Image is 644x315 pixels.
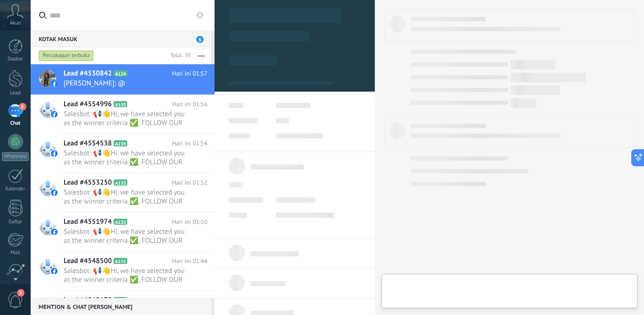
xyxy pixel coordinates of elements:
[114,219,127,225] span: A132
[172,217,207,227] span: Hari ini 01:50
[2,250,29,256] div: Mail
[10,20,21,26] span: Akun
[114,297,127,303] span: A130
[64,149,190,167] span: Salesbot: 📢👋Hi, we have selected you as the winner criteria ✅, FOLLOW OUR PAGE, then register and...
[39,50,94,61] div: Percakapan terbuka
[31,64,215,94] a: Lead #4530842 A124 Hari ini 01:57 [PERSON_NAME]: @
[172,178,207,187] span: Hari ini 01:52
[114,101,127,107] span: A135
[31,30,211,47] div: Kotak masuk
[114,70,127,77] span: A124
[51,150,58,157] img: facebook-sm.svg
[2,186,29,192] div: Kalender
[2,219,29,225] div: Daftar
[17,289,25,297] span: 1
[64,256,112,266] span: Lead #4548500
[51,111,58,118] img: facebook-sm.svg
[114,179,127,186] span: A133
[64,178,112,187] span: Lead #4553250
[114,140,127,146] span: A134
[172,69,207,78] span: Hari ini 01:57
[64,217,112,227] span: Lead #4551974
[31,213,215,251] a: Lead #4551974 A132 Hari ini 01:50 Salesbot: 📢👋Hi, we have selected you as the winner criteria ✅, ...
[51,80,58,87] img: facebook-sm.svg
[64,296,112,305] span: Lead #4542172
[64,79,190,88] span: [PERSON_NAME]: @
[31,95,215,134] a: Lead #4554996 A135 Hari ini 01:56 Salesbot: 📢👋Hi, we have selected you as the winner criteria ✅, ...
[64,266,190,284] span: Salesbot: 📢👋Hi, we have selected you as the winner criteria ✅, FOLLOW OUR PAGE, then register and...
[172,139,207,148] span: Hari ini 01:54
[114,258,127,264] span: A131
[2,90,29,96] div: Lead
[31,298,211,315] div: Mention & Chat [PERSON_NAME]
[51,189,58,196] img: facebook-sm.svg
[64,227,190,245] span: Salesbot: 📢👋Hi, we have selected you as the winner criteria ✅, FOLLOW OUR PAGE, then register and...
[51,268,58,274] img: facebook-sm.svg
[2,152,29,161] div: WhatsApp
[31,134,215,173] a: Lead #4554538 A134 Hari ini 01:54 Salesbot: 📢👋Hi, we have selected you as the winner criteria ✅, ...
[31,252,215,290] a: Lead #4548500 A131 Hari ini 01:44 Salesbot: 📢👋Hi, we have selected you as the winner criteria ✅, ...
[2,120,29,127] div: Chat
[19,103,26,111] span: 5
[64,110,190,128] span: Salesbot: 📢👋Hi, we have selected you as the winner criteria ✅, FOLLOW OUR PAGE, then register and...
[64,100,112,109] span: Lead #4554996
[172,256,207,266] span: Hari ini 01:44
[2,56,29,62] div: Dasbor
[64,139,112,148] span: Lead #4554538
[196,36,204,43] span: 5
[51,229,58,235] img: facebook-sm.svg
[166,51,191,60] div: Total: 35
[31,173,215,212] a: Lead #4553250 A133 Hari ini 01:52 Salesbot: 📢👋Hi, we have selected you as the winner criteria ✅, ...
[64,69,112,78] span: Lead #4530842
[64,188,190,206] span: Salesbot: 📢👋Hi, we have selected you as the winner criteria ✅, FOLLOW OUR PAGE, then register and...
[172,100,207,109] span: Hari ini 01:56
[172,296,207,305] span: Hari ini 01:37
